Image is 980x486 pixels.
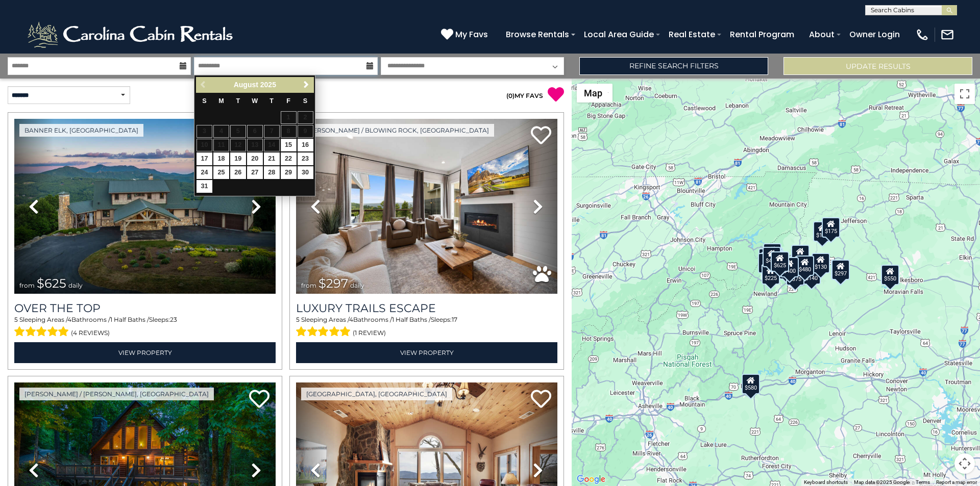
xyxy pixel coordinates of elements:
span: $297 [318,276,348,291]
a: 22 [281,152,297,165]
span: August [234,81,258,89]
img: thumbnail_168695581.jpeg [296,119,557,294]
div: $425 [763,246,781,267]
a: 24 [197,166,212,179]
a: 17 [197,152,212,165]
span: 5 [296,316,300,323]
a: View Property [14,342,276,363]
span: 4 [349,316,353,323]
a: Owner Login [844,25,905,43]
a: Terms [916,479,930,485]
div: $580 [742,373,760,394]
div: $400 [780,257,799,277]
a: 28 [264,166,280,179]
a: Banner Elk, [GEOGRAPHIC_DATA] [19,124,143,137]
div: Sleeping Areas / Bathrooms / Sleeps: [14,315,276,340]
span: Saturday [303,97,307,105]
span: Thursday [269,97,274,105]
a: Add to favorites [249,389,269,411]
div: $550 [881,264,899,285]
a: Next [300,79,312,91]
a: 21 [264,152,280,165]
button: Keyboard shortcuts [804,479,848,486]
span: 23 [170,316,177,323]
img: phone-regular-white.png [915,28,929,42]
a: Refine Search Filters [579,57,768,75]
a: Open this area in Google Maps (opens a new window) [574,473,608,486]
a: [GEOGRAPHIC_DATA], [GEOGRAPHIC_DATA] [301,388,452,400]
span: Map [584,88,602,98]
a: 26 [230,166,246,179]
span: Tuesday [236,97,240,105]
span: 1 Half Baths / [110,316,149,323]
span: from [19,282,35,289]
a: Over The Top [14,301,276,315]
button: Map camera controls [954,453,975,474]
a: [PERSON_NAME] / [PERSON_NAME], [GEOGRAPHIC_DATA] [19,388,214,400]
span: (4 reviews) [71,326,110,340]
div: Sleeping Areas / Bathrooms / Sleeps: [296,315,557,340]
a: Real Estate [664,25,720,43]
a: Luxury Trails Escape [296,301,557,315]
img: White-1-2.png [26,19,237,50]
span: 5 [14,316,18,323]
div: $140 [802,264,821,284]
a: About [804,25,840,43]
span: daily [68,282,83,289]
a: Add to favorites [531,125,551,147]
span: from [301,282,316,289]
a: 30 [298,166,313,179]
a: Rental Program [725,25,799,43]
a: 27 [247,166,263,179]
img: mail-regular-white.png [940,28,954,42]
a: 19 [230,152,246,165]
span: 4 [67,316,71,323]
a: 31 [197,180,212,193]
div: $130 [812,253,830,273]
a: 20 [247,152,263,165]
a: Local Area Guide [579,25,659,43]
span: 1 Half Baths / [392,316,431,323]
div: $175 [822,217,840,237]
button: Toggle fullscreen view [954,84,975,104]
img: thumbnail_167153549.jpeg [14,119,276,294]
a: 16 [298,139,313,151]
div: $175 [813,221,831,242]
a: 29 [281,166,297,179]
a: Add to favorites [531,389,551,411]
span: daily [350,282,364,289]
div: $230 [758,252,776,273]
div: $625 [771,251,789,272]
a: [PERSON_NAME] / Blowing Rock, [GEOGRAPHIC_DATA] [301,124,494,137]
span: 17 [452,316,457,323]
div: $375 [786,265,804,285]
a: 23 [298,152,313,165]
a: (0)MY FAVS [506,92,543,99]
img: Google [574,473,608,486]
div: $225 [762,264,780,285]
span: ( ) [506,92,514,99]
span: Next [302,81,310,89]
span: $625 [37,276,66,291]
a: 18 [213,152,229,165]
a: View Property [296,342,557,363]
span: Friday [286,97,290,105]
span: Monday [218,97,224,105]
span: Map data ©2025 Google [854,479,910,485]
a: My Favs [441,28,491,41]
span: Sunday [202,97,206,105]
a: 25 [213,166,229,179]
div: $349 [791,245,810,265]
span: 0 [508,92,512,99]
a: 15 [281,139,297,151]
div: $480 [796,255,814,275]
div: $297 [831,260,850,280]
a: Browse Rentals [501,25,574,43]
span: 2025 [260,81,276,89]
button: Change map style [577,84,612,103]
span: (1 review) [353,326,386,340]
div: $125 [763,243,781,263]
a: Report a map error [936,479,977,485]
